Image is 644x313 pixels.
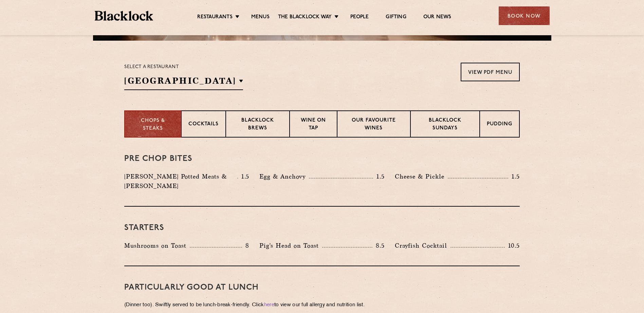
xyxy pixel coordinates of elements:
h3: Starters [124,224,520,232]
p: Pudding [487,121,512,129]
p: 8 [242,241,249,250]
h2: [GEOGRAPHIC_DATA] [124,75,243,90]
p: Blacklock Sundays [418,117,473,133]
p: (Dinner too). Swiftly served to be lunch-break-friendly. Click to view our full allergy and nutri... [124,300,520,310]
p: Mushrooms on Toast [124,241,190,250]
p: Cocktails [188,121,219,129]
p: 8.5 [372,241,385,250]
p: Blacklock Brews [233,117,282,133]
a: The Blacklock Way [278,14,332,21]
a: Menus [251,14,270,21]
p: Crayfish Cocktail [395,241,450,250]
p: Cheese & Pickle [395,172,448,181]
p: 10.5 [505,241,520,250]
p: 1.5 [238,172,250,181]
p: Pig's Head on Toast [259,241,322,250]
p: 1.5 [373,172,385,181]
p: Chops & Steaks [132,117,174,132]
p: Wine on Tap [297,117,330,133]
h3: Pre Chop Bites [124,154,520,163]
a: View PDF Menu [461,63,520,81]
a: People [350,14,369,21]
h3: PARTICULARLY GOOD AT LUNCH [124,283,520,292]
p: [PERSON_NAME] Potted Meats & [PERSON_NAME] [124,172,237,191]
a: Our News [423,14,452,21]
a: Restaurants [197,14,233,21]
div: Book Now [499,6,550,25]
img: BL_Textured_Logo-footer-cropped.svg [95,11,153,21]
p: Egg & Anchovy [259,172,309,181]
a: here [264,302,274,308]
a: Gifting [386,14,406,21]
p: 1.5 [508,172,520,181]
p: Our favourite wines [344,117,403,133]
p: Select a restaurant [124,63,243,71]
